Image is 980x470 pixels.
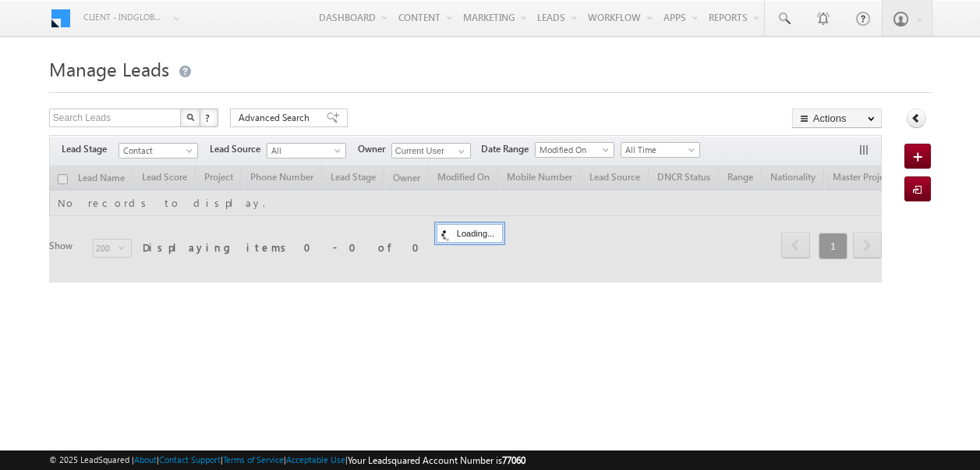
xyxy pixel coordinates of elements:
[119,143,198,158] a: Contact
[267,143,346,158] a: All
[621,142,700,158] a: All Time
[450,144,469,159] a: Show All Items
[286,454,345,465] a: Acceptable Use
[223,454,284,465] a: Terms of Service
[437,224,503,243] div: Loading...
[348,454,525,466] span: Your Leadsquared Account Number is
[267,144,341,158] span: All
[535,142,614,158] a: Modified On
[186,113,194,121] img: Search
[239,111,314,125] span: Advanced Search
[792,109,882,128] button: Actions
[502,454,525,466] span: 77060
[200,109,218,127] button: ?
[210,142,267,156] span: Lead Source
[536,143,610,157] span: Modified On
[358,142,391,156] span: Owner
[481,142,535,156] span: Date Range
[134,454,157,465] a: About
[391,143,471,158] input: Type to Search
[49,56,169,81] span: Manage Leads
[205,111,212,124] span: ?
[62,142,119,156] span: Lead Stage
[159,454,221,465] a: Contact Support
[49,453,525,468] span: © 2025 LeadSquared | | | | |
[83,9,165,25] span: Client - indglobal1 (77060)
[119,144,193,158] span: Contact
[621,143,695,157] span: All Time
